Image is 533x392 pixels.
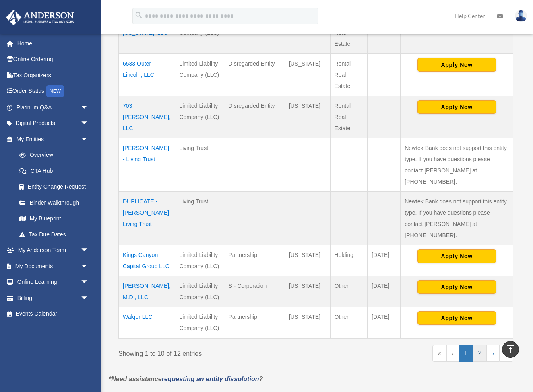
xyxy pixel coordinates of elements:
td: S - Corporation [224,276,285,307]
a: Order StatusNEW [6,83,101,100]
a: Previous [446,345,459,362]
td: Disregarded Entity [224,96,285,138]
button: Apply Now [417,249,496,263]
td: Living Trust [175,138,224,191]
button: Apply Now [417,311,496,325]
td: Limited Liability Company (LLC) [175,96,224,138]
a: My Blueprint [11,211,97,227]
td: Newtek Bank does not support this entity type. If you have questions please contact [PERSON_NAME]... [401,191,513,245]
button: Apply Now [417,58,496,72]
img: Anderson Advisors Platinum Portal [4,10,76,25]
a: Tax Organizers [6,67,101,83]
td: Limited Liability Company (LLC) [175,245,224,276]
a: Overview [11,147,93,163]
td: Walqer LLC [119,307,175,338]
button: Apply Now [417,280,496,294]
td: [US_STATE] [285,276,330,307]
a: Last [499,345,513,362]
a: Entity Change Request [11,179,97,195]
td: 703 [PERSON_NAME], LLC [119,96,175,138]
em: *Need assistance ? [109,376,263,382]
a: Home [6,35,101,51]
a: Online Learningarrow_drop_down [6,274,101,290]
td: DUPLICATE - [PERSON_NAME] Living Trust [119,191,175,245]
td: 6533 Outer Lincoln, LLC [119,53,175,96]
td: Limited Liability Company (LLC) [175,276,224,307]
a: My Anderson Teamarrow_drop_down [6,242,101,259]
td: Other [330,276,368,307]
td: [US_STATE] [285,245,330,276]
a: 1 [459,345,473,362]
td: [US_STATE] [285,96,330,138]
td: Kings Canyon Capital Group LLC [119,245,175,276]
a: My Documentsarrow_drop_down [6,258,101,274]
span: arrow_drop_down [81,274,97,291]
a: Platinum Q&Aarrow_drop_down [6,99,101,115]
td: Disregarded Entity [224,53,285,96]
td: Holding [330,245,368,276]
td: Partnership [224,307,285,338]
td: [US_STATE] [285,307,330,338]
td: Limited Liability Company (LLC) [175,53,224,96]
a: Binder Walkthrough [11,195,97,211]
img: User Pic [515,10,527,22]
td: Living Trust [175,191,224,245]
i: search [134,11,143,20]
span: arrow_drop_down [81,242,97,259]
span: arrow_drop_down [81,290,97,306]
a: First [432,345,446,362]
td: Rental Real Estate [330,96,368,138]
button: Apply Now [417,100,496,114]
td: Partnership [224,245,285,276]
td: Limited Liability Company (LLC) [175,307,224,338]
i: vertical_align_top [506,344,515,354]
span: arrow_drop_down [81,258,97,275]
a: Online Ordering [6,51,101,68]
td: [DATE] [368,307,401,338]
i: menu [109,11,118,21]
a: requesting an entity dissolution [162,376,259,382]
td: [DATE] [368,245,401,276]
a: CTA Hub [11,163,97,179]
td: [PERSON_NAME], M.D., LLC [119,276,175,307]
td: Rental Real Estate [330,53,368,96]
span: arrow_drop_down [81,99,97,116]
div: Showing 1 to 10 of 12 entries [118,345,310,359]
span: arrow_drop_down [81,131,97,148]
a: Digital Productsarrow_drop_down [6,115,101,131]
td: Other [330,307,368,338]
a: menu [109,14,118,21]
a: 2 [473,345,487,362]
td: Newtek Bank does not support this entity type. If you have questions please contact [PERSON_NAME]... [401,138,513,191]
div: NEW [46,85,64,97]
a: Next [487,345,499,362]
td: [DATE] [368,276,401,307]
a: Events Calendar [6,306,101,322]
span: arrow_drop_down [81,115,97,132]
a: Billingarrow_drop_down [6,290,101,306]
td: [PERSON_NAME] - Living Trust [119,138,175,191]
a: Tax Due Dates [11,226,97,242]
a: My Entitiesarrow_drop_down [6,131,97,147]
td: [US_STATE] [285,53,330,96]
a: vertical_align_top [502,341,519,358]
